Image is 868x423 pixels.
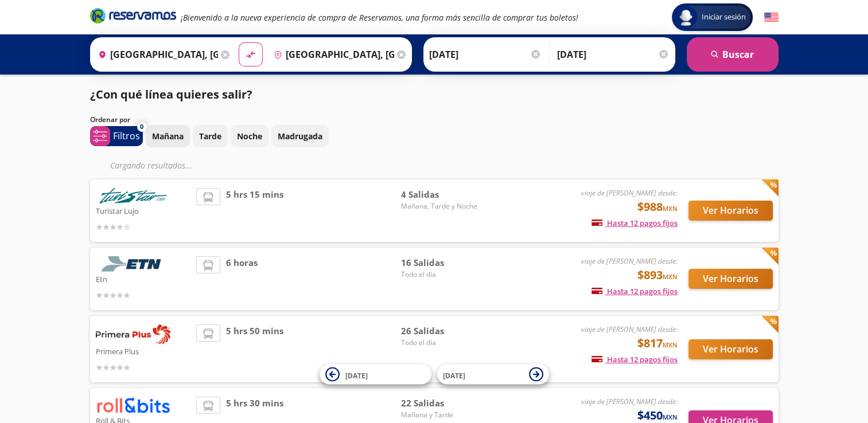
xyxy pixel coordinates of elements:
button: [DATE] [437,365,549,385]
span: Hasta 12 pagos fijos [591,354,678,365]
button: 0Filtros [90,126,143,146]
input: Buscar Origen [94,40,219,69]
span: 6 horas [226,256,258,301]
span: Mañana y Tarde [401,410,481,420]
a: Brand Logo [90,7,176,28]
em: ¡Bienvenido a la nueva experiencia de compra de Reservamos, una forma más sencilla de comprar tus... [181,12,578,23]
input: Buscar Destino [269,40,394,69]
em: viaje de [PERSON_NAME] desde: [581,256,678,266]
button: Mañana [146,125,190,147]
img: Primera Plus [96,324,170,344]
button: Tarde [193,125,228,147]
small: MXN [663,413,678,421]
span: 22 Salidas [401,397,481,410]
span: 5 hrs 15 mins [226,188,283,233]
button: Buscar [687,37,779,72]
button: Ver Horarios [688,269,773,289]
button: [DATE] [320,365,431,385]
span: $893 [637,267,678,284]
button: Ver Horarios [688,339,773,359]
span: 5 hrs 50 mins [226,324,283,374]
span: [DATE] [345,370,368,380]
em: viaje de [PERSON_NAME] desde: [581,324,678,334]
p: Turistar Lujo [96,203,191,217]
p: Primera Plus [96,344,191,358]
span: 16 Salidas [401,256,481,269]
span: Hasta 12 pagos fijos [591,286,678,296]
p: Filtros [113,129,140,143]
button: Noche [231,125,268,147]
span: Iniciar sesión [697,11,750,23]
span: [DATE] [443,370,465,380]
p: Noche [237,130,262,142]
button: Madrugada [271,125,329,147]
span: $988 [637,198,678,216]
p: Ordenar por [90,115,130,125]
img: Turistar Lujo [96,188,170,203]
em: Cargando resultados ... [110,160,192,171]
span: Mañana, Tarde y Noche [401,201,481,211]
em: viaje de [PERSON_NAME] desde: [581,188,678,198]
p: ¿Con qué línea quieres salir? [90,86,252,103]
span: Todo el día [401,269,481,280]
small: MXN [663,204,678,213]
span: 4 Salidas [401,188,481,201]
span: 26 Salidas [401,324,481,338]
input: Opcional [557,40,670,69]
p: Madrugada [278,130,322,142]
p: Etn [96,272,191,285]
em: viaje de [PERSON_NAME] desde: [581,397,678,406]
small: MXN [663,340,678,349]
span: 0 [140,122,143,132]
span: Hasta 12 pagos fijos [591,218,678,228]
i: Brand Logo [90,7,176,24]
img: Etn [96,256,170,272]
button: Ver Horarios [688,201,773,221]
img: Roll & Bits [96,397,170,413]
small: MXN [663,272,678,281]
span: Todo el día [401,338,481,348]
button: English [764,10,779,25]
input: Elegir Fecha [429,40,542,69]
span: $817 [637,335,678,352]
p: Tarde [199,130,221,142]
p: Mañana [152,130,184,142]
